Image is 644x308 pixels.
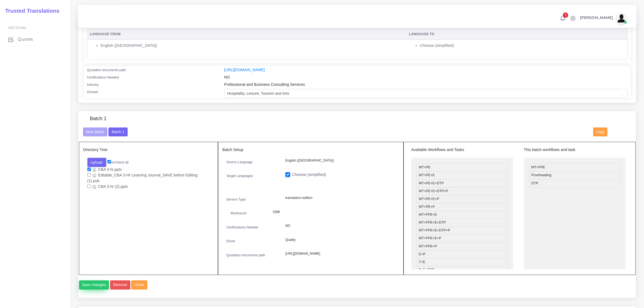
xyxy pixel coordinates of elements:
[110,280,131,290] a: Remove
[91,184,130,189] a: CBA 3-hr (2).pptx
[292,172,326,178] label: Chinese (simplified)
[87,158,107,167] button: Upload
[273,209,391,215] p: 3396
[596,130,605,134] span: Logs
[417,258,508,266] li: T+E
[593,127,607,137] button: Logs
[83,148,214,152] h5: Directory Tree
[285,223,395,229] p: NO
[108,127,127,137] button: Batch 1
[406,29,628,40] th: Language To
[417,171,508,179] li: MT+PE+E
[226,173,253,178] label: Target Languages
[417,211,508,219] li: MT+FPE+E
[417,219,508,227] li: MT+FPE+E+DTP
[107,160,111,163] input: un/check all
[285,251,395,257] p: [URL][DOMAIN_NAME]
[226,225,258,230] label: Certifications Needed
[417,187,508,195] li: MT+PE+E+DTP+P
[18,36,33,42] span: Quotes
[417,163,508,172] li: MT+PE
[417,203,508,211] li: MT+PE+P
[110,280,130,290] button: Remove
[529,171,620,179] li: Proofreading
[285,237,395,243] p: Quality
[87,173,198,184] a: Editable_CBA 3-Hr Learning Journal_SAVE before Editing (1).pub
[1,8,60,14] h2: Trusted Translations
[108,129,127,134] a: Batch 1
[101,43,403,48] li: English ([GEOGRAPHIC_DATA])
[417,195,508,203] li: MT+PE+E+P
[285,158,395,163] p: English ([GEOGRAPHIC_DATA])
[524,148,626,152] h5: This batch workflows and task
[411,148,513,152] h5: Available Workflows and Tasks
[558,15,567,21] a: 1
[91,167,124,172] a: CBA 3-hr.pptx
[226,253,265,258] label: Quotation documents path
[222,148,399,152] h5: Batch Setup
[107,160,128,165] label: un/check all
[417,227,508,235] li: MT+FPE+E+DTP+P
[226,160,253,165] label: Source Language
[79,280,109,290] button: Save changes
[417,179,508,188] li: MT+PE+E+DTP
[577,13,629,24] a: [PERSON_NAME]avatar
[87,29,406,40] th: Language From
[616,13,627,24] img: avatar
[87,90,98,94] label: Domain
[87,75,119,80] label: Certifications Needed
[420,43,625,48] li: Chinese (simplified)
[131,280,148,290] a: Clone
[220,82,632,89] div: Professional and Business Consulting Services
[417,243,508,251] li: MT+FPE+P
[131,280,147,290] button: Clone
[230,211,246,216] label: Wordcount
[563,12,568,18] span: 1
[529,179,620,188] li: DTP
[224,68,265,72] a: [URL][DOMAIN_NAME]
[417,234,508,243] li: MT+FPE+E+P
[226,239,235,244] label: Driver
[4,34,66,45] a: Quotes
[87,82,99,87] label: Industry
[87,68,126,73] label: Quotation documents path
[580,16,613,19] span: [PERSON_NAME]
[529,163,620,172] li: MT+FPE
[226,197,246,202] label: Service Type:
[417,266,508,274] li: T+E+DTP
[90,116,107,122] h4: Batch 1
[83,129,108,134] a: New Batch
[83,127,108,137] button: New Batch
[1,6,60,15] a: Trusted Translations
[8,26,26,30] span: Sections
[220,74,632,82] div: NO
[285,195,395,201] p: translation+edition
[417,250,508,258] li: E+P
